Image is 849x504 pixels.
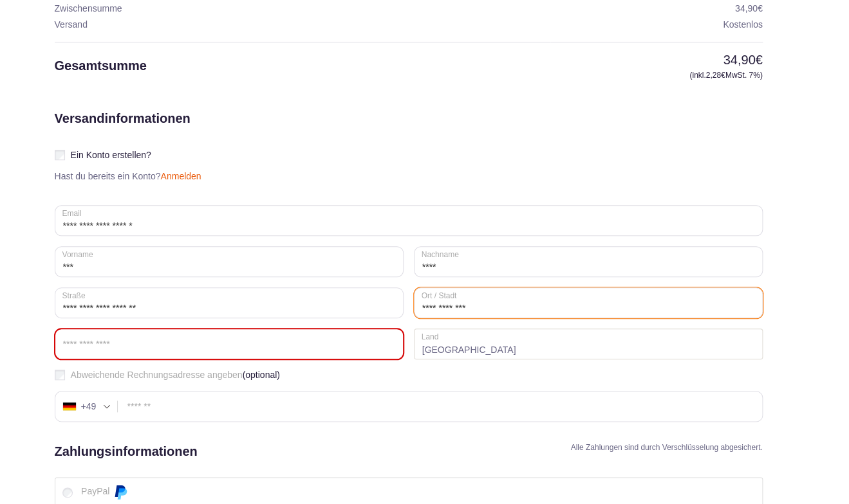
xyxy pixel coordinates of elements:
bdi: 34,90 [735,3,763,14]
a: Anmelden [161,171,201,181]
span: € [755,53,762,67]
span: Zwischensumme [55,3,122,14]
span: Ein Konto erstellen? [71,150,151,160]
h4: Alle Zahlungen sind durch Verschlüsselung abgesichert. [570,442,762,453]
span: € [758,3,763,14]
h2: Zahlungsinformationen [55,442,198,461]
strong: [GEOGRAPHIC_DATA] [414,328,763,359]
div: +49 [81,402,97,411]
img: PayPal [113,484,128,500]
h2: Versandinformationen [55,109,191,205]
div: Germany (Deutschland): +49 [55,392,118,421]
span: Gesamtsumme [55,59,147,73]
bdi: 34,90 [723,53,762,67]
p: Hast du bereits ein Konto? [50,171,207,182]
small: (inkl. MwSt. 7%) [557,69,763,81]
label: Abweichende Rechnungsadresse angeben [55,370,763,381]
input: Abweichende Rechnungsadresse angeben(optional) [55,370,65,380]
span: Versand [55,19,88,30]
span: (optional) [242,370,279,381]
label: PayPal [81,486,131,496]
span: 2,28 [705,71,725,80]
span: € [721,71,725,80]
input: Ein Konto erstellen? [55,150,65,160]
span: Kostenlos [723,19,762,30]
